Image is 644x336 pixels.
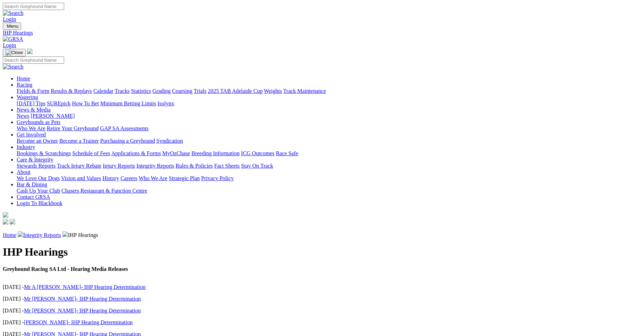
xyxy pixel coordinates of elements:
[3,219,8,224] img: facebook.svg
[10,219,15,224] img: twitter.svg
[191,150,240,156] a: Breeding Information
[24,319,133,325] a: [PERSON_NAME]- IHP Hearing Determination
[3,319,641,326] p: [DATE] -
[17,138,641,144] div: Get Involved
[156,138,183,144] a: Syndication
[201,175,234,181] a: Privacy Policy
[3,308,641,314] p: [DATE] -
[214,163,240,169] a: Fact Sheets
[276,150,298,156] a: Race Safe
[3,56,64,64] input: Search
[102,175,119,181] a: History
[3,231,641,238] p: IHP Hearings
[47,125,99,131] a: Retire Your Greyhound
[17,107,51,113] a: News & Media
[3,212,8,218] img: logo-grsa-white.png
[17,200,62,206] a: Login To Blackbook
[17,100,641,107] div: Wagering
[17,125,45,131] a: Who We Are
[17,113,29,119] a: News
[17,76,30,81] a: Home
[17,94,38,100] a: Wagering
[103,163,135,169] a: Injury Reports
[175,163,213,169] a: Rules & Policies
[17,163,641,169] div: Care & Integrity
[17,175,60,181] a: We Love Our Dogs
[3,10,24,16] img: Search
[131,88,151,94] a: Statistics
[17,88,49,94] a: Fields & Form
[17,188,60,194] a: Cash Up Your Club
[18,231,23,237] img: chevron-right.svg
[208,88,263,94] a: 2025 TAB Adelaide Cup
[120,175,137,181] a: Careers
[72,100,99,106] a: How To Bet
[3,30,641,36] a: IHP Hearings
[17,138,58,144] a: Become an Owner
[3,49,26,56] button: Toggle navigation
[72,150,110,156] a: Schedule of Fees
[100,100,156,106] a: Minimum Betting Limits
[17,182,47,187] a: Bar & Dining
[3,246,641,258] h1: IHP Hearings
[17,157,53,162] a: Care & Integrity
[17,150,71,156] a: Bookings & Scratchings
[17,100,45,106] a: [DATE] Tips
[169,175,200,181] a: Strategic Plan
[3,64,24,70] img: Search
[57,163,101,169] a: Track Injury Rebate
[17,163,55,169] a: Stewards Reports
[24,308,141,313] a: Mr [PERSON_NAME]- IHP Hearing Determination
[17,194,50,200] a: Contact GRSA
[241,163,273,169] a: Stay On Track
[3,42,16,48] a: Login
[6,50,23,55] img: Close
[3,284,641,290] p: [DATE] -
[17,88,641,94] div: Racing
[3,232,16,238] a: Home
[3,16,16,22] a: Login
[100,125,149,131] a: GAP SA Assessments
[47,100,70,106] a: SUREpick
[3,36,23,42] img: GRSA
[111,150,161,156] a: Applications & Forms
[153,88,171,94] a: Grading
[51,88,92,94] a: Results & Replays
[17,169,31,175] a: About
[3,23,21,30] button: Toggle navigation
[61,175,101,181] a: Vision and Values
[17,188,641,194] div: Bar & Dining
[100,138,155,144] a: Purchasing a Greyhound
[61,188,147,194] a: Chasers Restaurant & Function Centre
[31,113,75,119] a: [PERSON_NAME]
[139,175,168,181] a: Who We Are
[23,232,61,238] a: Integrity Reports
[17,125,641,132] div: Greyhounds as Pets
[157,100,174,106] a: Isolynx
[17,132,46,138] a: Get Involved
[24,296,141,302] a: Mr [PERSON_NAME]- IHP Hearing Determination
[3,3,64,10] input: Search
[283,88,326,94] a: Track Maintenance
[24,284,146,290] a: Mr A [PERSON_NAME]- IHP Hearing Determination
[62,231,68,237] img: chevron-right.svg
[17,119,60,125] a: Greyhounds as Pets
[194,88,206,94] a: Trials
[17,175,641,182] div: About
[136,163,174,169] a: Integrity Reports
[3,266,128,272] strong: Greyhound Racing SA Ltd - Hearing Media Releases
[3,296,641,302] p: [DATE] -
[264,88,282,94] a: Weights
[17,150,641,157] div: Industry
[17,113,641,119] div: News & Media
[17,144,35,150] a: Industry
[93,88,113,94] a: Calendar
[115,88,130,94] a: Tracks
[162,150,190,156] a: MyOzChase
[172,88,192,94] a: Coursing
[17,82,32,88] a: Racing
[27,48,33,54] img: logo-grsa-white.png
[59,138,99,144] a: Become a Trainer
[241,150,274,156] a: ICG Outcomes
